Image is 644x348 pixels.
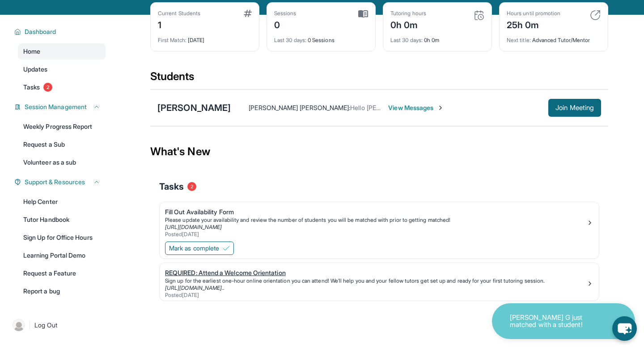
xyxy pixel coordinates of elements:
a: Request a Feature [18,265,106,281]
span: Home [23,47,40,56]
div: Students [150,69,608,89]
img: card [244,10,252,17]
div: Sign up for the earliest one-hour online orientation you can attend! We’ll help you and your fell... [165,277,586,284]
div: 0 [274,17,297,31]
a: Fill Out Availability FormPlease update your availability and review the number of students you w... [160,202,599,240]
a: Report a bug [18,283,106,299]
a: Weekly Progress Report [18,119,106,135]
span: View Messages [388,103,444,112]
div: [DATE] [158,31,252,44]
div: Please update your availability and review the number of students you will be matched with prior ... [165,216,586,224]
span: Tasks [159,180,184,193]
a: Request a Sub [18,136,106,153]
span: Support & Resources [25,178,85,187]
span: Last 30 days : [390,37,423,43]
span: Next title : [507,37,531,43]
a: [URL][DOMAIN_NAME] [165,224,222,230]
div: Sessions [274,10,297,17]
span: Dashboard [25,27,56,36]
div: REQUIRED: Attend a Welcome Orientation [165,268,586,277]
span: Tasks [23,83,40,92]
a: Home [18,43,106,59]
span: Join Meeting [555,105,594,110]
img: Mark as complete [223,245,230,252]
div: 0h 0m [390,17,426,31]
div: What's New [150,132,608,171]
div: Fill Out Availability Form [165,208,586,216]
a: Updates [18,61,106,77]
img: card [590,10,601,21]
div: 25h 0m [507,17,560,31]
div: Posted [DATE] [165,231,586,238]
span: 2 [43,83,52,92]
span: | [29,320,31,331]
button: Dashboard [21,27,100,36]
a: Volunteer as a sub [18,154,106,170]
span: First Match : [158,37,186,43]
span: Session Management [25,102,87,111]
span: Updates [23,65,48,74]
a: Help Center [18,194,106,210]
a: Tasks2 [18,79,106,95]
div: 1 [158,17,200,31]
img: card [474,10,484,21]
button: Mark as complete [165,242,234,255]
p: [PERSON_NAME] G just matched with a student! [510,314,599,329]
a: Sign Up for Office Hours [18,229,106,246]
span: 2 [187,182,196,191]
a: Learning Portal Demo [18,247,106,263]
a: |Log Out [9,315,106,335]
div: 0h 0m [390,31,484,44]
div: Posted [DATE] [165,292,586,299]
img: card [358,10,368,18]
button: Join Meeting [548,99,601,117]
div: [PERSON_NAME] [157,102,231,114]
button: Support & Resources [21,178,100,187]
img: user-img [13,319,25,331]
div: Advanced Tutor/Mentor [507,31,601,44]
button: Session Management [21,102,100,111]
span: Log Out [34,321,58,330]
span: Mark as complete [169,244,219,253]
span: Last 30 days : [274,37,306,43]
a: REQUIRED: Attend a Welcome OrientationSign up for the earliest one-hour online orientation you ca... [160,263,599,301]
span: [PERSON_NAME] [PERSON_NAME] : [249,104,350,111]
button: chat-button [612,316,637,341]
div: Hours until promotion [507,10,560,17]
a: [URL][DOMAIN_NAME].. [165,284,225,291]
a: Tutor Handbook [18,212,106,228]
img: Chevron-Right [437,104,444,111]
div: Tutoring hours [390,10,426,17]
div: Current Students [158,10,200,17]
div: 0 Sessions [274,31,368,44]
